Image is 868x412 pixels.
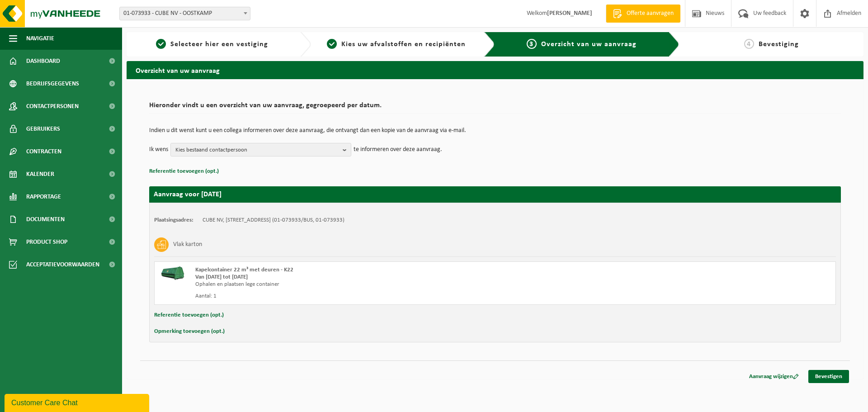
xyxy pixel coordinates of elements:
span: Gebruikers [26,118,60,140]
button: Opmerking toevoegen (opt.) [154,326,225,337]
span: Acceptatievoorwaarden [26,253,99,276]
button: Referentie toevoegen (opt.) [149,166,219,177]
span: 1 [156,39,166,49]
img: HK-XK-22-GN-00.png [159,266,186,280]
span: Contracten [26,140,61,163]
p: te informeren over deze aanvraag. [354,143,442,156]
span: Selecteer hier een vestiging [170,41,268,48]
span: 4 [744,39,754,49]
a: Aanvraag wijzigen [742,370,806,383]
span: Offerte aanvragen [624,9,676,18]
strong: Van [DATE] tot [DATE] [195,274,248,280]
span: Documenten [26,208,65,231]
span: Bedrijfsgegevens [26,72,79,95]
button: Kies bestaand contactpersoon [170,143,351,156]
button: Referentie toevoegen (opt.) [154,309,224,321]
span: Kalender [26,163,54,185]
p: Ik wens [149,143,168,156]
a: Offerte aanvragen [606,5,680,23]
h2: Overzicht van uw aanvraag [127,61,863,79]
span: 01-073933 - CUBE NV - OOSTKAMP [120,7,250,20]
span: Contactpersonen [26,95,79,118]
strong: Plaatsingsadres: [154,217,193,223]
a: Bevestigen [808,370,849,383]
p: Indien u dit wenst kunt u een collega informeren over deze aanvraag, die ontvangt dan een kopie v... [149,128,841,134]
span: Kies uw afvalstoffen en recipiënten [341,41,466,48]
iframe: chat widget [5,392,151,412]
a: 2Kies uw afvalstoffen en recipiënten [316,39,477,50]
span: Product Shop [26,231,67,253]
span: 3 [527,39,537,49]
span: Kies bestaand contactpersoon [175,143,339,157]
span: Overzicht van uw aanvraag [541,41,637,48]
span: Bevestiging [759,41,799,48]
a: 1Selecteer hier een vestiging [131,39,293,50]
h3: Vlak karton [173,237,202,252]
div: Aantal: 1 [195,293,531,300]
span: Kapelcontainer 22 m³ met deuren - K22 [195,267,293,273]
span: Navigatie [26,27,54,50]
td: CUBE NV, [STREET_ADDRESS] (01-073933/BUS, 01-073933) [203,217,344,224]
span: 2 [327,39,337,49]
span: Rapportage [26,185,61,208]
h2: Hieronder vindt u een overzicht van uw aanvraag, gegroepeerd per datum. [149,102,841,114]
div: Ophalen en plaatsen lege container [195,281,531,288]
span: Dashboard [26,50,60,72]
strong: Aanvraag voor [DATE] [154,191,222,198]
span: 01-073933 - CUBE NV - OOSTKAMP [119,7,250,20]
strong: [PERSON_NAME] [547,10,592,17]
